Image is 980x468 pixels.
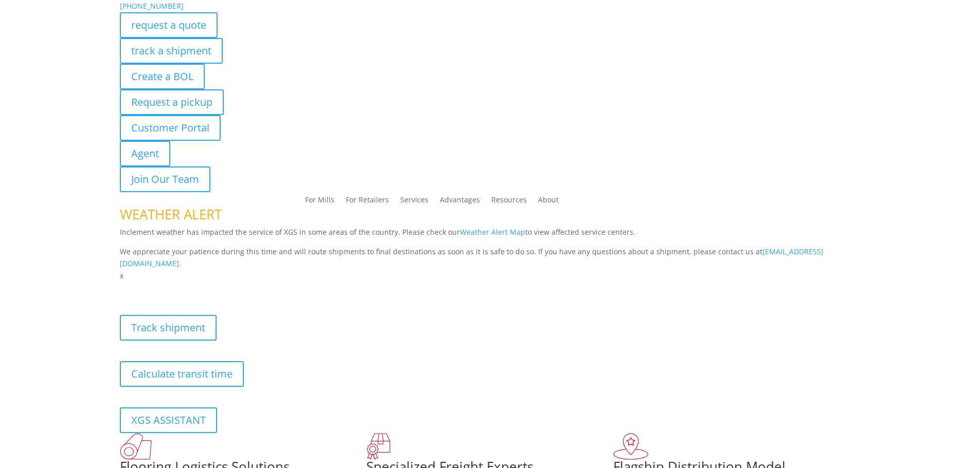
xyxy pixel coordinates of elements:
a: Agent [120,141,170,166]
a: Weather Alert Map [460,227,525,237]
a: Track shipment [120,315,217,341]
a: Request a pickup [120,89,224,115]
p: x [120,270,861,282]
a: Create a BOL [120,64,205,89]
a: Services [400,196,429,208]
img: xgs-icon-total-supply-chain-intelligence-red [120,433,152,460]
a: Calculate transit time [120,361,244,387]
img: xgs-icon-focused-on-flooring-red [366,433,390,460]
a: track a shipment [120,38,223,64]
p: We appreciate your patience during this time and will route shipments to final destinations as so... [120,246,861,270]
span: WEATHER ALERT [120,205,222,223]
a: request a quote [120,12,218,38]
a: Customer Portal [120,115,221,141]
a: Advantages [440,196,480,208]
a: [PHONE_NUMBER] [120,1,184,11]
a: Join Our Team [120,166,210,192]
b: Visibility, transparency, and control for your entire supply chain. [120,284,349,293]
a: About [538,196,559,208]
img: xgs-icon-flagship-distribution-model-red [613,433,649,460]
p: Inclement weather has impacted the service of XGS in some areas of the country. Please check our ... [120,226,861,246]
a: Resources [491,196,527,208]
a: For Retailers [346,196,389,208]
a: For Mills [305,196,334,208]
a: XGS ASSISTANT [120,407,217,433]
